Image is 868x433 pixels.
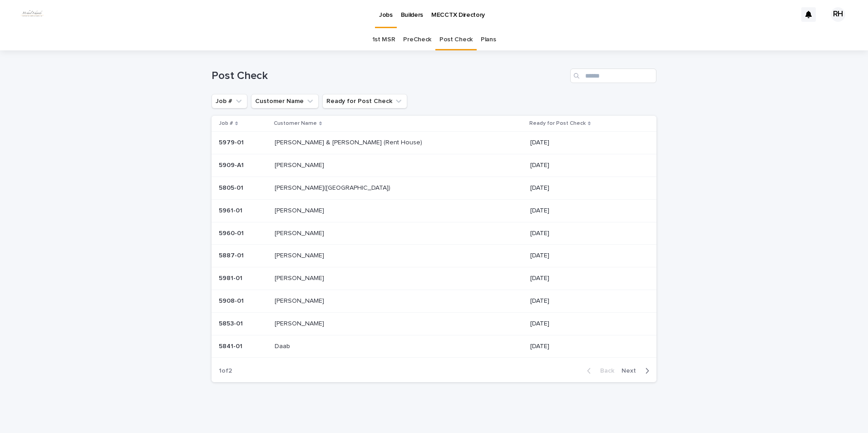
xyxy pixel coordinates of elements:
h1: Post Check [212,69,567,83]
a: PreCheck [403,29,431,50]
p: 5961-01 [219,205,244,215]
p: [PERSON_NAME] [275,273,326,282]
p: [PERSON_NAME] [275,295,326,305]
span: Next [621,368,641,374]
span: Back [595,368,614,374]
tr: 5909-A15909-A1 [PERSON_NAME][PERSON_NAME] [DATE] [212,154,656,177]
p: [DATE] [530,230,642,237]
tr: 5853-015853-01 [PERSON_NAME][PERSON_NAME] [DATE] [212,312,656,335]
p: 1 of 2 [212,360,239,382]
tr: 5841-015841-01 DaabDaab [DATE] [212,335,656,358]
button: Customer Name [251,94,319,108]
p: [DATE] [530,252,642,260]
a: Post Check [439,29,473,50]
tr: 5805-015805-01 [PERSON_NAME]([GEOGRAPHIC_DATA])[PERSON_NAME]([GEOGRAPHIC_DATA]) [DATE] [212,177,656,199]
a: 1st MSR [372,29,395,50]
p: 5805-01 [219,182,245,192]
p: [DATE] [530,297,642,305]
p: 5841-01 [219,341,244,350]
p: [PERSON_NAME] [275,250,326,260]
p: [DATE] [530,139,642,147]
button: Ready for Post Check [322,94,407,108]
p: [DATE] [530,207,642,215]
p: [DATE] [530,343,642,350]
img: dhEtdSsQReaQtgKTuLrt [18,5,46,24]
button: Back [580,367,618,375]
p: 5908-01 [219,295,246,305]
p: Daab [275,341,292,350]
p: [DATE] [530,275,642,282]
p: 5853-01 [219,318,245,328]
p: Job # [219,118,233,128]
p: [PERSON_NAME] [275,205,326,215]
p: [PERSON_NAME] [275,160,326,169]
tr: 5887-015887-01 [PERSON_NAME][PERSON_NAME] [DATE] [212,245,656,267]
p: 5960-01 [219,228,246,237]
a: Plans [481,29,496,50]
tr: 5961-015961-01 [PERSON_NAME][PERSON_NAME] [DATE] [212,199,656,222]
p: [DATE] [530,184,642,192]
tr: 5979-015979-01 [PERSON_NAME] & [PERSON_NAME] (Rent House)[PERSON_NAME] & [PERSON_NAME] (Rent Hous... [212,132,656,154]
p: [PERSON_NAME] [275,228,326,237]
input: Search [570,69,656,83]
p: 5909-A1 [219,160,246,169]
p: [DATE] [530,320,642,328]
p: [PERSON_NAME] [275,318,326,328]
button: Next [618,367,656,375]
tr: 5908-015908-01 [PERSON_NAME][PERSON_NAME] [DATE] [212,290,656,312]
tr: 5981-015981-01 [PERSON_NAME][PERSON_NAME] [DATE] [212,267,656,290]
p: Customer Name [274,118,317,128]
p: [PERSON_NAME]([GEOGRAPHIC_DATA]) [275,182,392,192]
p: 5979-01 [219,137,246,147]
p: [DATE] [530,162,642,169]
p: 5887-01 [219,250,246,260]
button: Job # [212,94,247,108]
div: RH [831,7,845,22]
p: [PERSON_NAME] & [PERSON_NAME] (Rent House) [275,137,424,147]
tr: 5960-015960-01 [PERSON_NAME][PERSON_NAME] [DATE] [212,222,656,245]
p: Ready for Post Check [529,118,586,128]
p: 5981-01 [219,273,244,282]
